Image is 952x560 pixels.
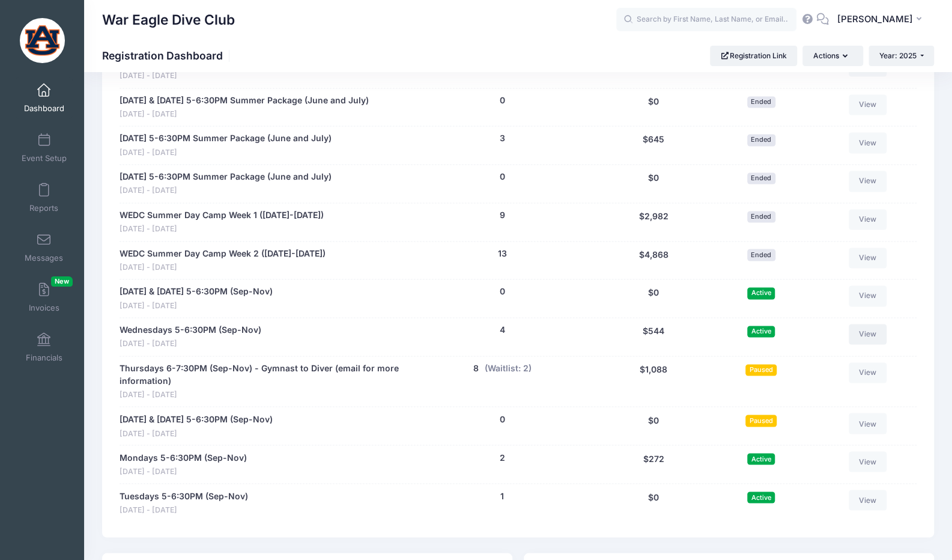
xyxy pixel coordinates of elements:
span: [DATE] - [DATE] [120,300,273,312]
span: Ended [747,211,775,222]
span: [DATE] - [DATE] [120,147,332,159]
div: $272 [598,451,709,477]
div: $0 [598,94,709,120]
a: View [849,324,887,344]
a: Event Setup [16,127,73,169]
span: Active [747,492,775,503]
span: Ended [747,134,775,145]
div: $645 [598,132,709,158]
span: New [51,276,73,287]
div: $0 [598,490,709,516]
button: 0 [499,413,505,425]
a: View [849,490,887,510]
span: Active [747,453,775,464]
span: [DATE] - [DATE] [120,70,249,82]
button: 1 [500,490,504,502]
div: $0 [598,413,709,439]
a: Thursdays 6-7:30PM (Sep-Nov) - Gymnast to Diver (email for more information) [120,362,401,388]
span: [DATE] - [DATE] [120,389,401,401]
a: View [849,285,887,306]
span: [DATE] - [DATE] [120,109,369,120]
span: Invoices [29,303,59,313]
a: View [849,413,887,433]
a: InvoicesNew [16,276,73,318]
div: $4,868 [598,248,709,273]
a: View [849,362,887,383]
span: Ended [747,172,775,184]
a: [DATE] & [DATE] 5-6:30PM (Sep-Nov) [120,413,273,425]
span: [DATE] - [DATE] [120,224,324,235]
a: Dashboard [16,77,73,119]
button: Year: 2025 [869,46,934,66]
div: $0 [598,171,709,196]
a: Reports [16,177,73,219]
a: [DATE] 5-6:30PM Summer Package (June and July) [120,171,332,183]
a: Wednesdays 5-6:30PM (Sep-Nov) [120,324,261,336]
a: [DATE] & [DATE] 5-6:30PM Summer Package (June and July) [120,94,369,107]
div: $2,982 [598,209,709,235]
a: Tuesdays 5-6:30PM (Sep-Nov) [120,490,248,502]
div: $0 [598,285,709,311]
span: Dashboard [24,103,64,114]
input: Search by First Name, Last Name, or Email... [616,8,796,32]
span: [DATE] - [DATE] [120,338,261,350]
button: 3 [499,132,505,145]
button: 8 [473,362,479,375]
span: Paused [745,364,777,376]
a: View [849,209,887,230]
button: 13 [497,248,506,260]
button: 2 [499,451,505,464]
button: Actions [802,46,863,66]
a: View [849,132,887,153]
a: Financials [16,326,73,368]
span: Active [747,326,775,337]
a: View [849,248,887,268]
a: View [849,451,887,472]
span: [DATE] - [DATE] [120,428,273,439]
img: War Eagle Dive Club [20,18,65,63]
a: WEDC Summer Day Camp Week 2 ([DATE]-[DATE]) [120,248,326,260]
a: [DATE] & [DATE] 5-6:30PM (Sep-Nov) [120,285,273,298]
a: [DATE] 5-6:30PM Summer Package (June and July) [120,132,332,145]
a: View [849,94,887,115]
span: Financials [26,353,62,363]
button: 0 [499,171,505,183]
span: [DATE] - [DATE] [120,185,332,196]
span: [DATE] - [DATE] [120,262,326,273]
h1: War Eagle Dive Club [102,6,235,34]
span: Messages [25,253,63,263]
h1: Registration Dashboard [102,49,233,62]
span: [PERSON_NAME] [837,13,912,26]
button: 0 [499,94,505,107]
button: [PERSON_NAME] [829,6,934,34]
button: (Waitlist: 2) [484,362,531,375]
a: Registration Link [710,46,797,66]
span: Reports [29,203,58,213]
span: [DATE] - [DATE] [120,504,248,516]
span: Active [747,287,775,299]
span: Paused [745,415,777,426]
a: WEDC Summer Day Camp Week 1 ([DATE]-[DATE]) [120,209,324,222]
button: 4 [499,324,505,336]
span: Year: 2025 [879,51,917,60]
span: Ended [747,96,775,108]
div: $1,088 [598,362,709,401]
a: Messages [16,227,73,269]
button: 9 [499,209,505,222]
span: Event Setup [22,153,67,163]
button: 0 [499,285,505,298]
a: View [849,171,887,191]
span: [DATE] - [DATE] [120,466,247,477]
div: $544 [598,324,709,350]
a: Mondays 5-6:30PM (Sep-Nov) [120,451,247,464]
span: Ended [747,249,775,260]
